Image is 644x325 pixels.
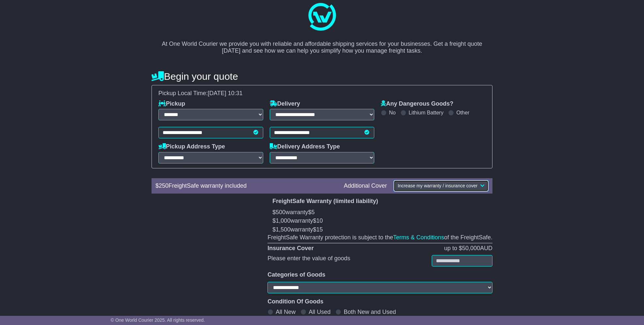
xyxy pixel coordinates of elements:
b: Insurance Cover [267,245,314,251]
div: Pickup Local Time: [155,90,489,97]
label: Lithium Battery [409,110,443,116]
span: 500 [276,209,285,215]
span: Increase my warranty / insurance cover [398,183,477,188]
div: up to $ AUD [441,245,496,252]
button: $1,500warranty$15 [267,225,492,234]
label: All New [276,309,296,316]
span: $ [313,226,323,233]
div: Please enter the value of goods [264,255,428,266]
p: At One World Courier we provide you with reliable and affordable shipping services for your busin... [158,33,486,55]
span: 15 [316,226,323,233]
span: 1,000 [276,217,290,224]
label: Delivery Address Type [270,143,340,150]
div: FreightSafe Warranty protection is subject to the of the FreightSafe. [267,234,492,241]
b: Condition Of Goods [267,298,323,305]
span: $ [313,217,323,224]
label: Other [456,110,469,116]
label: Pickup Address Type [158,143,225,150]
span: 250 [159,182,169,189]
label: Pickup [158,100,185,108]
button: Increase my warranty / insurance cover [394,180,489,192]
span: [DATE] 10:31 [208,90,243,96]
div: $ FreightSafe warranty included [152,182,341,190]
span: $ [308,209,314,215]
button: $500warranty$5 [267,208,492,217]
label: No [389,110,395,116]
h4: Begin your quote [152,71,492,82]
label: Delivery [270,100,300,108]
span: 50,000 [462,245,480,251]
label: All Used [309,309,330,316]
span: 5 [311,209,314,215]
label: Both New and Used [344,309,396,316]
span: 10 [316,217,323,224]
div: Additional Cover [341,182,390,190]
b: FreightSafe Warranty (limited liability) [272,198,378,204]
span: 1,500 [276,226,290,233]
b: Categories of Goods [267,271,325,278]
span: © One World Courier 2025. All rights reserved. [111,317,205,323]
img: One World Courier Logo - great freight rates [306,1,338,33]
a: Terms & Conditions [393,234,444,241]
label: Any Dangerous Goods? [381,100,453,108]
button: $1,000warranty$10 [267,217,492,226]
